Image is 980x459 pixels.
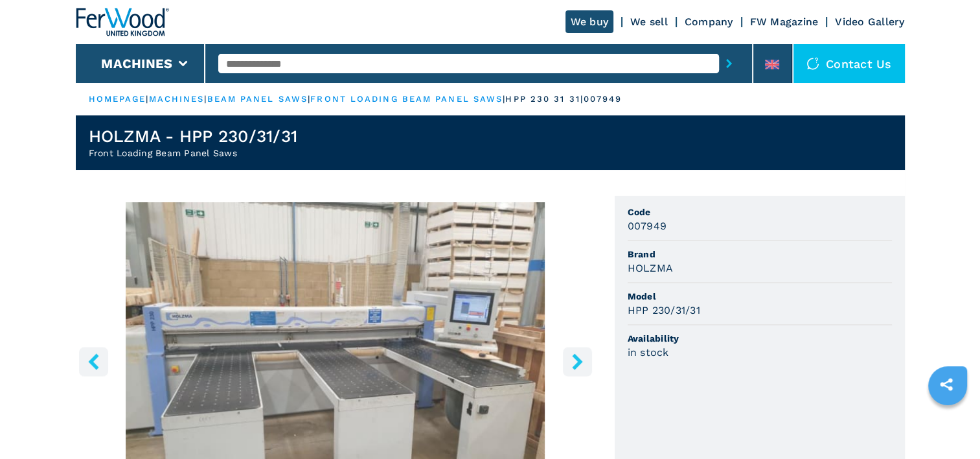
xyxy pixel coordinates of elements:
[204,94,207,104] span: |
[310,94,503,104] a: front loading beam panel saws
[719,49,739,78] button: submit-button
[584,93,622,105] p: 007949
[806,57,819,70] img: Contact us
[930,368,963,401] a: sharethis
[628,345,669,360] h3: in stock
[628,261,674,276] h3: HOLZMA
[149,94,205,104] a: machines
[505,93,583,105] p: hpp 230 31 31 |
[76,8,169,36] img: Ferwood
[79,347,108,376] button: left-button
[628,218,667,233] h3: 007949
[628,290,892,303] span: Model
[630,16,668,28] a: We sell
[925,401,970,449] iframe: Chat
[565,10,614,33] a: We buy
[101,56,172,71] button: Machines
[563,347,592,376] button: right-button
[628,206,892,218] span: Code
[89,126,298,147] h1: HOLZMA - HPP 230/31/31
[503,94,505,104] span: |
[146,94,148,104] span: |
[207,94,308,104] a: beam panel saws
[793,44,905,83] div: Contact us
[685,16,733,28] a: Company
[89,94,146,104] a: HOMEPAGE
[835,16,904,28] a: Video Gallery
[628,303,700,318] h3: HPP 230/31/31
[628,332,892,345] span: Availability
[750,16,819,28] a: FW Magazine
[308,94,310,104] span: |
[89,147,298,159] h2: Front Loading Beam Panel Saws
[628,248,892,261] span: Brand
